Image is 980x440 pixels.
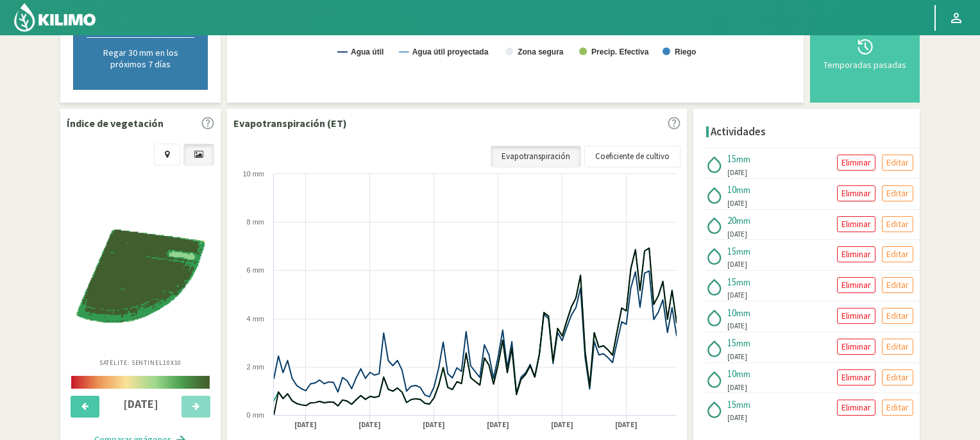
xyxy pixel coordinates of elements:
[591,47,649,56] text: Precip. Efectiva
[837,155,875,171] button: Eliminar
[837,277,875,293] button: Eliminar
[886,370,909,385] p: Editar
[727,276,736,288] span: 15
[837,369,875,385] button: Eliminar
[841,370,871,385] p: Eliminar
[841,339,871,354] p: Eliminar
[736,184,750,196] span: mm
[727,229,747,240] span: [DATE]
[882,308,913,324] button: Editar
[736,215,750,226] span: mm
[882,277,913,293] button: Editar
[71,376,210,389] img: scale
[359,420,381,430] text: [DATE]
[727,245,736,257] span: 15
[841,309,871,323] p: Eliminar
[87,47,194,70] p: Regar 30 mm en los próximos 7 días
[841,247,871,262] p: Eliminar
[76,230,205,323] img: 36801312-83c9-40a5-8a99-75454b207d9d_-_sentinel_-_2025-09-03.png
[727,259,747,270] span: [DATE]
[247,363,265,371] text: 2 mm
[882,155,913,171] button: Editar
[412,47,489,56] text: Agua útil proyectada
[886,400,909,415] p: Editar
[841,400,871,415] p: Eliminar
[736,399,750,410] span: mm
[736,337,750,349] span: mm
[886,217,909,232] p: Editar
[247,315,265,323] text: 4 mm
[727,290,747,301] span: [DATE]
[727,214,736,226] span: 20
[518,47,564,56] text: Zona segura
[675,47,696,56] text: Riego
[837,400,875,416] button: Eliminar
[886,309,909,323] p: Editar
[837,308,875,324] button: Eliminar
[886,155,909,170] p: Editar
[247,218,265,226] text: 8 mm
[551,420,573,430] text: [DATE]
[727,337,736,349] span: 15
[736,246,750,257] span: mm
[727,183,736,196] span: 10
[294,420,317,430] text: [DATE]
[423,420,445,430] text: [DATE]
[727,321,747,332] span: [DATE]
[727,412,747,423] span: [DATE]
[67,115,164,131] p: Índice de vegetación
[247,411,265,419] text: 0 mm
[837,185,875,201] button: Eliminar
[615,420,638,430] text: [DATE]
[233,115,347,131] p: Evapotranspiración (ET)
[711,126,766,138] h4: Actividades
[882,185,913,201] button: Editar
[247,266,265,274] text: 6 mm
[727,351,747,362] span: [DATE]
[882,369,913,385] button: Editar
[841,186,871,201] p: Eliminar
[727,167,747,178] span: [DATE]
[163,359,182,367] span: 10X10
[837,246,875,262] button: Eliminar
[841,278,871,292] p: Eliminar
[727,368,736,380] span: 10
[727,198,747,209] span: [DATE]
[816,10,913,96] button: Temporadas pasadas
[882,400,913,416] button: Editar
[736,368,750,380] span: mm
[584,146,680,167] a: Coeficiente de cultivo
[727,307,736,319] span: 10
[736,307,750,319] span: mm
[820,60,909,69] div: Temporadas pasadas
[882,339,913,355] button: Editar
[242,170,264,178] text: 10 mm
[491,146,581,167] a: Evapotranspiración
[351,47,384,56] text: Agua útil
[886,186,909,201] p: Editar
[882,246,913,262] button: Editar
[13,2,97,33] img: Kilimo
[727,398,736,410] span: 15
[837,216,875,232] button: Eliminar
[837,339,875,355] button: Eliminar
[727,382,747,393] span: [DATE]
[99,358,182,368] p: Satélite: Sentinel
[736,153,750,165] span: mm
[886,247,909,262] p: Editar
[886,339,909,354] p: Editar
[736,276,750,288] span: mm
[882,216,913,232] button: Editar
[841,217,871,232] p: Eliminar
[727,153,736,165] span: 15
[886,278,909,292] p: Editar
[487,420,509,430] text: [DATE]
[841,155,871,170] p: Eliminar
[107,398,174,410] h4: [DATE]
